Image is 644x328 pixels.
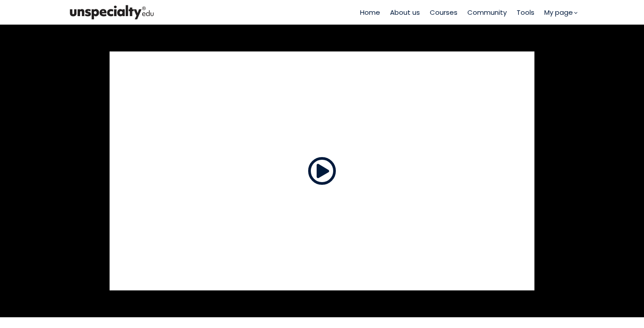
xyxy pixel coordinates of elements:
a: Courses [430,7,458,17]
a: My page [544,7,577,17]
a: Tools [517,7,534,17]
img: bc390a18feecddb333977e298b3a00a1.png [67,3,157,21]
a: About us [390,7,420,17]
a: Home [360,7,380,17]
span: My page [544,7,573,17]
a: Community [467,7,507,17]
